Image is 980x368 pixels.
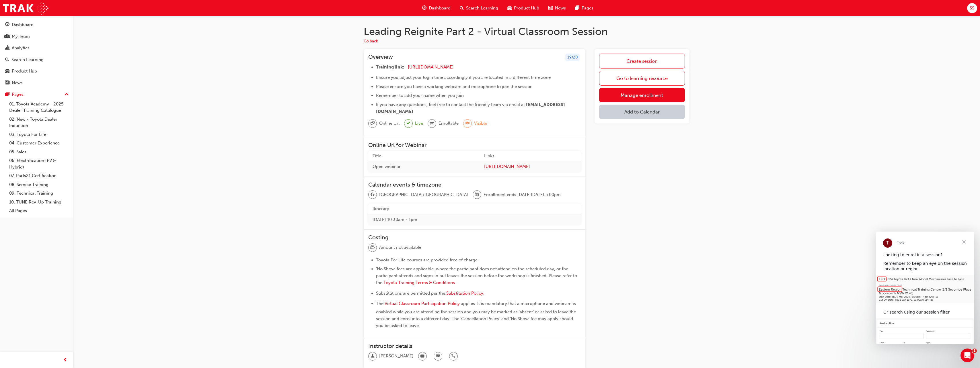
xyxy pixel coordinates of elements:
span: news-icon [5,81,9,86]
a: 03. Toyota For Life [7,130,71,139]
a: Go to learning resource [599,71,685,86]
iframe: Intercom live chat message [876,232,974,344]
span: Dashboard [429,5,451,11]
div: Product Hub [12,68,37,75]
span: Ensure you adjust your login time accordingly if you are located in a different time zone [376,75,551,80]
span: Amount not available [379,244,421,251]
a: car-iconProduct Hub [503,2,544,14]
span: Toyota For Life courses are provided free of charge [376,257,478,263]
a: Create session [599,54,685,68]
td: [DATE] 10:30am - 1pm [368,214,581,225]
a: 04. Customer Experience [7,139,71,148]
div: Dashboard [12,21,34,28]
span: prev-icon [63,357,67,364]
a: 09. Technical Training [7,189,71,198]
a: news-iconNews [544,2,570,14]
span: pages-icon [575,5,579,12]
span: eye-icon [465,120,469,127]
span: email-icon [436,353,440,360]
div: Search Learning [11,56,44,63]
a: 05. Sales [7,148,71,156]
div: Analytics [12,45,30,51]
span: tick-icon [407,120,410,127]
span: pages-icon [5,92,9,97]
a: Analytics [2,43,71,53]
span: Open webinar [373,164,401,169]
button: SS [967,3,977,13]
button: DashboardMy TeamAnalyticsSearch LearningProduct HubNews [2,18,71,89]
span: graduationCap-icon [430,120,434,127]
div: 19 / 20 [565,54,580,61]
a: 01. Toyota Academy - 2025 Dealer Training Catalogue [7,100,71,115]
span: news-icon [548,5,553,12]
a: Toyota Training Terms & Conditions [383,280,455,285]
span: guage-icon [5,22,9,28]
span: If you have any questions, feel free to contact the friendly team via email at [376,102,525,107]
a: 06. Electrification (EV & Hybrid) [7,156,71,171]
button: Go back [364,38,378,45]
div: News [12,80,23,86]
a: [URL][DOMAIN_NAME] [408,64,454,70]
span: Live [415,120,423,127]
a: Search Learning [2,54,71,65]
a: pages-iconPages [570,2,598,14]
iframe: Intercom live chat [960,349,974,362]
span: search-icon [460,5,464,12]
span: News [555,5,566,11]
span: 1 [972,349,977,353]
img: Trak [3,2,48,15]
span: 'No Show' fees are applicable, where the participant does not attend on the scheduled day, or the... [376,266,578,285]
span: SS [970,5,974,11]
span: guage-icon [422,5,426,12]
span: [PERSON_NAME] [379,353,414,359]
span: globe-icon [371,191,375,199]
h1: Leading Reignite Part 2 - Virtual Classroom Session [364,25,689,38]
span: calendar-icon [475,191,479,199]
a: My Team [2,31,71,42]
h3: Overview [368,54,393,61]
span: Substitutions are permitted per the [376,291,445,296]
span: Product Hub [514,5,539,11]
span: [URL][DOMAIN_NAME] [484,163,576,170]
th: Title [368,151,480,161]
span: Training link: [376,64,404,70]
span: man-icon [371,353,375,360]
span: Enrollment ends [DATE][DATE] 5:00pm [484,191,561,198]
h3: Calendar events & timezone [368,181,581,188]
span: [EMAIL_ADDRESS][DOMAIN_NAME] [376,102,565,114]
span: Pages [582,5,593,11]
span: [GEOGRAPHIC_DATA]/[GEOGRAPHIC_DATA] [379,191,468,198]
span: Enrollable [439,120,459,127]
a: 10. TUNE Rev-Up Training [7,198,71,207]
a: Manage enrollment [599,88,685,102]
span: up-icon [65,91,69,98]
a: Substitution Policy. [446,291,484,296]
span: search-icon [5,57,9,62]
a: search-iconSearch Learning [455,2,503,14]
th: Links [480,151,581,161]
a: Product Hub [2,66,71,77]
span: applies. It is mandatory that a microphone and webcam is enabled while you are attending the sess... [376,301,577,328]
h3: Costing [368,234,581,241]
h3: Instructor details [368,343,581,349]
span: car-icon [507,5,512,12]
div: Pages [12,91,24,98]
button: Pages [2,89,71,100]
th: Itinerary [368,203,581,214]
span: The [376,301,383,306]
span: phone-icon [451,353,455,360]
span: chart-icon [5,46,9,51]
button: Add to Calendar [599,105,685,119]
a: Virtual Classroom Participation Policy [385,301,460,306]
a: All Pages [7,206,71,215]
